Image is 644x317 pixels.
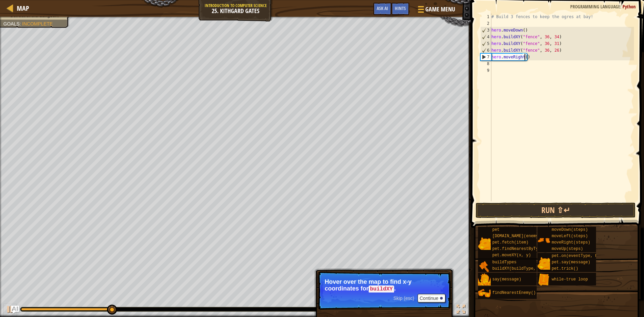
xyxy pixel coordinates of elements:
button: Game Menu [413,3,459,18]
img: portrait.png [537,273,550,286]
div: 9 [480,67,491,74]
span: Ask AI [377,5,388,11]
div: 5 [481,40,491,47]
span: pet.moveXY(x, y) [492,253,531,258]
span: : [620,3,623,10]
img: portrait.png [537,234,550,247]
button: Ask AI [373,3,391,15]
span: Skip (esc) [393,296,414,301]
span: pet.trick() [552,266,578,271]
span: Game Menu [425,5,455,14]
span: [DOMAIN_NAME](enemy) [492,234,541,239]
span: moveRight(steps) [552,240,590,245]
button: Toggle fullscreen [454,303,468,317]
img: portrait.png [478,287,491,300]
span: Incomplete [22,21,53,27]
span: pet.on(eventType, handler) [552,254,614,258]
p: Hover over the map to find x-y coordinates for . [325,278,444,293]
span: pet [492,227,500,232]
div: 1 [480,13,491,20]
span: moveUp(steps) [552,247,583,251]
div: 2 [480,20,491,27]
span: Map [17,4,29,13]
span: pet.fetch(item) [492,240,529,245]
span: while-true loop [552,277,588,282]
span: Goals [3,21,19,27]
span: pet.say(message) [552,260,590,265]
span: Programming language [570,3,620,10]
button: Ask AI [11,306,19,314]
span: say(message) [492,277,521,282]
img: portrait.png [537,257,550,270]
span: Hints [395,5,406,11]
div: 3 [481,27,491,34]
button: Ctrl + P: Play [3,303,17,317]
div: 8 [480,60,491,67]
div: 6 [481,47,491,54]
img: portrait.png [478,237,491,250]
code: buildXY [369,285,394,293]
span: pet.findNearestByType(type) [492,247,557,251]
img: portrait.png [478,273,491,286]
span: Python [623,3,636,10]
div: 4 [481,34,491,40]
img: portrait.png [478,260,491,273]
button: Continue [418,294,445,303]
button: Run ⇧↵ [476,203,636,218]
span: findNearestEnemy() [492,290,536,295]
a: Map [13,4,29,13]
span: moveLeft(steps) [552,234,588,239]
div: 7 [481,54,491,60]
span: moveDown(steps) [552,227,588,232]
span: buildXY(buildType, x, y) [492,266,550,271]
span: buildTypes [492,260,517,265]
span: : [19,21,22,27]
